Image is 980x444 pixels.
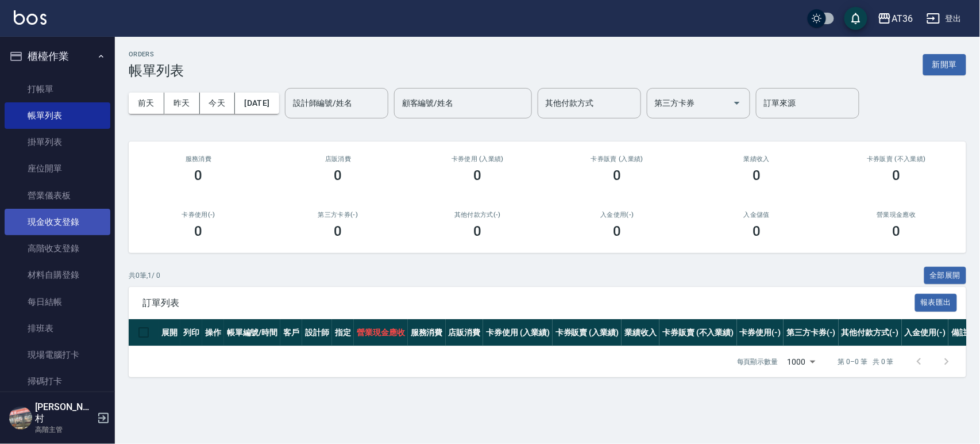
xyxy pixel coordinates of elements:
[129,93,164,114] button: 前天
[553,319,622,346] th: 卡券販賣 (入業績)
[839,319,902,346] th: 其他付款方式(-)
[195,223,203,239] h3: 0
[280,319,302,346] th: 客戶
[142,211,254,219] h2: 卡券使用(-)
[408,319,446,346] th: 服務消費
[5,76,110,102] a: 打帳單
[235,93,279,114] button: [DATE]
[893,167,901,183] h3: 0
[915,294,958,312] button: 報表匯出
[5,315,110,342] a: 排班表
[844,7,867,30] button: save
[195,167,203,183] h3: 0
[334,167,342,183] h3: 0
[5,102,110,129] a: 帳單列表
[873,7,917,30] button: AT36
[422,211,534,219] h2: 其他付款方式(-)
[892,12,913,26] div: AT36
[202,319,224,346] th: 操作
[922,8,966,29] button: 登出
[142,155,254,163] h3: 服務消費
[659,319,736,346] th: 卡券販賣 (不入業績)
[948,319,970,346] th: 備註
[5,368,110,395] a: 掃碼打卡
[614,167,622,183] h3: 0
[5,155,110,182] a: 座位開單
[902,319,949,346] th: 入金使用(-)
[737,319,784,346] th: 卡券使用(-)
[200,93,236,114] button: 今天
[561,155,673,163] h2: 卡券販賣 (入業績)
[923,59,966,70] a: 新開單
[753,167,761,183] h3: 0
[728,94,746,112] button: Open
[5,182,110,209] a: 營業儀表板
[701,211,813,219] h2: 入金儲值
[35,401,94,424] h5: [PERSON_NAME]村
[5,262,110,288] a: 材料自購登錄
[840,155,952,163] h2: 卡券販賣 (不入業績)
[561,211,673,219] h2: 入金使用(-)
[5,209,110,235] a: 現金收支登錄
[5,289,110,315] a: 每日結帳
[446,319,484,346] th: 店販消費
[334,223,342,239] h3: 0
[129,63,184,79] h3: 帳單列表
[9,407,32,430] img: Person
[282,211,394,219] h2: 第三方卡券(-)
[302,319,332,346] th: 設計師
[35,424,94,435] p: 高階主管
[838,357,894,367] p: 第 0–0 筆 共 0 筆
[224,319,281,346] th: 帳單編號/時間
[129,270,160,281] p: 共 0 筆, 1 / 0
[474,223,482,239] h3: 0
[5,41,110,71] button: 櫃檯作業
[159,319,180,346] th: 展開
[701,155,813,163] h2: 業績收入
[753,223,761,239] h3: 0
[622,319,659,346] th: 業績收入
[5,235,110,262] a: 高階收支登錄
[180,319,202,346] th: 列印
[915,297,958,308] a: 報表匯出
[142,297,915,309] span: 訂單列表
[474,167,482,183] h3: 0
[354,319,408,346] th: 營業現金應收
[893,223,901,239] h3: 0
[483,319,553,346] th: 卡券使用 (入業績)
[924,267,967,285] button: 全部展開
[14,10,47,25] img: Logo
[737,357,778,367] p: 每頁顯示數量
[282,155,394,163] h2: 店販消費
[840,211,952,219] h2: 營業現金應收
[5,342,110,368] a: 現場電腦打卡
[784,319,839,346] th: 第三方卡券(-)
[783,346,820,377] div: 1000
[923,54,966,75] button: 新開單
[332,319,354,346] th: 指定
[164,93,200,114] button: 昨天
[614,223,622,239] h3: 0
[129,51,184,58] h2: ORDERS
[5,129,110,155] a: 掛單列表
[422,155,534,163] h2: 卡券使用 (入業績)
